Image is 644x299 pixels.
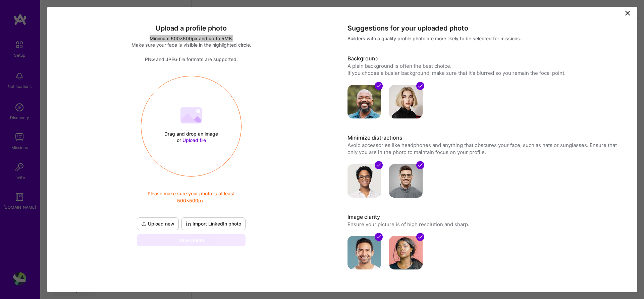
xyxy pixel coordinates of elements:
[347,85,381,118] img: avatar
[347,62,622,69] div: A plain background is often the best choice.
[141,221,147,227] i: icon UploadDark
[181,217,246,230] div: To import a profile photo add your LinkedIn URL to your profile.
[389,85,423,118] img: avatar
[54,24,329,33] div: Upload a profile photo
[347,213,622,221] h3: Image clarity
[347,164,381,198] img: avatar
[54,42,329,48] div: Make sure your face is visible in the highlighted circle.
[347,236,381,269] img: avatar
[163,131,220,143] div: Drag and drop an image or
[347,24,622,33] div: Suggestions for your uploaded photo
[347,221,622,228] p: Ensure your picture is of high resolution and sharp.
[186,221,191,227] i: icon LinkedInDarkV2
[54,56,329,62] div: PNG and JPEG file formats are supported.
[347,35,622,42] div: Builders with a quality profile photo are more likely to be selected for missions.
[389,236,423,269] img: avatar
[181,217,246,230] button: Import LinkedIn photo
[347,69,622,77] div: If you choose a busier background, make sure that it's blurred so you remain the focal point.
[136,190,247,204] span: Please make sure your photo is at least 500x500px.
[347,55,622,62] h3: Background
[141,220,174,227] span: Upload new
[186,220,241,227] span: Import LinkedIn photo
[136,76,247,246] div: Drag and drop an image or Upload filePlease make sure your photo is at least 500x500px.Upload new...
[182,137,206,143] span: Upload file
[347,142,622,156] p: Avoid accessories like headphones and anything that obscures your face, such as hats or sunglasse...
[54,35,329,42] div: Minimum 500x500px and up to 5MB.
[347,134,622,142] h3: Minimize distractions
[389,164,423,198] img: avatar
[137,217,179,230] button: Upload new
